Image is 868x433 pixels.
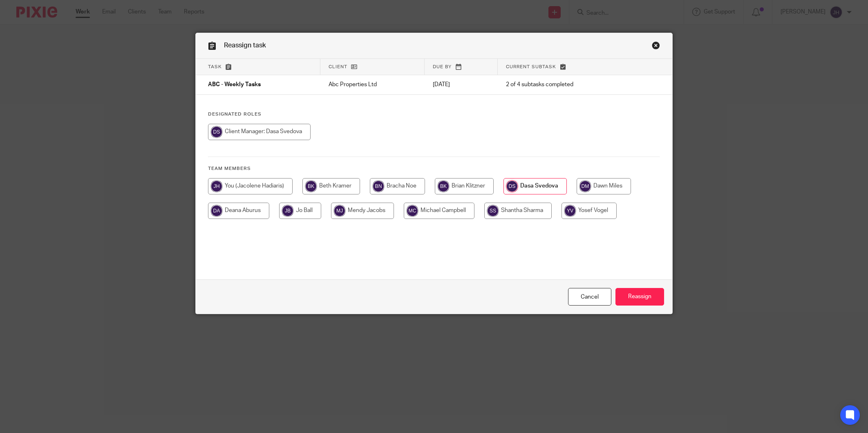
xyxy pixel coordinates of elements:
h4: Team members [208,165,660,172]
input: Reassign [615,288,664,306]
span: Reassign task [224,42,266,49]
a: Close this dialog window [652,41,660,52]
span: ABC - Weekly Tasks [208,82,261,88]
p: Abc Properties Ltd [329,80,416,89]
span: Due by [433,65,452,69]
span: Task [208,65,222,69]
a: Close this dialog window [568,288,611,306]
td: 2 of 4 subtasks completed [498,75,633,95]
span: Client [329,65,347,69]
p: [DATE] [433,80,490,89]
span: Current subtask [506,65,556,69]
h4: Designated Roles [208,111,660,118]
